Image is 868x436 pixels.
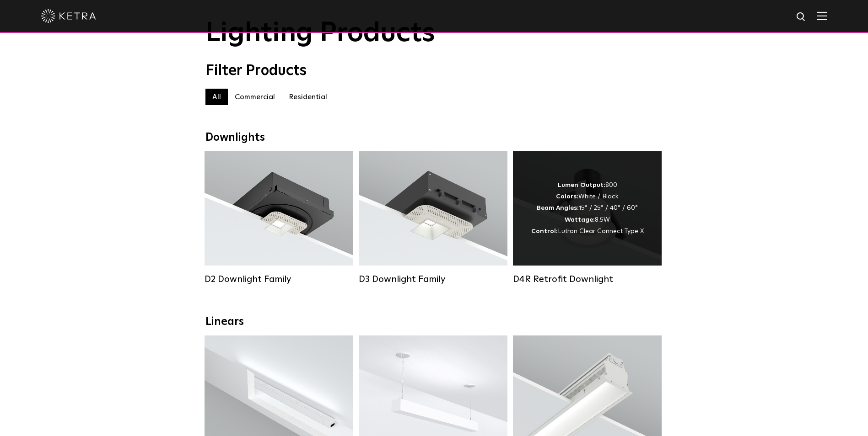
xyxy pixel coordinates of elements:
[205,151,353,285] a: D2 Downlight Family Lumen Output:1200Colors:White / Black / Gloss Black / Silver / Bronze / Silve...
[359,274,507,285] div: D3 Downlight Family
[205,131,663,144] div: Downlights
[359,151,507,285] a: D3 Downlight Family Lumen Output:700 / 900 / 1100Colors:White / Black / Silver / Bronze / Paintab...
[817,11,827,20] img: Hamburger%20Nav.svg
[565,217,595,223] strong: Wattage:
[537,205,579,211] strong: Beam Angles:
[228,89,282,105] label: Commercial
[282,89,334,105] label: Residential
[205,62,663,80] div: Filter Products
[796,11,807,23] img: search icon
[531,180,644,237] div: 800 White / Black 15° / 25° / 40° / 60° 8.5W
[558,182,605,188] strong: Lumen Output:
[556,193,578,200] strong: Colors:
[513,151,662,285] a: D4R Retrofit Downlight Lumen Output:800Colors:White / BlackBeam Angles:15° / 25° / 40° / 60°Watta...
[558,228,644,234] span: Lutron Clear Connect Type X
[205,274,353,285] div: D2 Downlight Family
[531,228,558,234] strong: Control:
[41,9,96,23] img: ketra-logo-2019-white
[205,20,435,47] span: Lighting Products
[205,315,663,329] div: Linears
[513,274,662,285] div: D4R Retrofit Downlight
[205,89,228,105] label: All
